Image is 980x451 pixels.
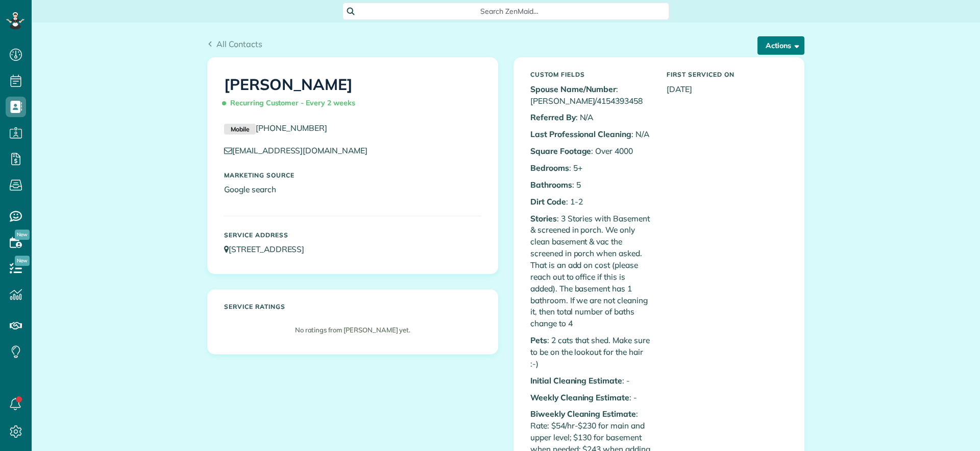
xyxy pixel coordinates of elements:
a: Mobile[PHONE_NUMBER] [224,123,327,133]
p: : - [530,392,651,403]
p: No ratings from [PERSON_NAME] yet. [229,325,476,335]
h1: [PERSON_NAME] [224,76,481,112]
b: Stories [530,213,557,223]
button: Actions [757,36,804,55]
p: : 2 cats that shed. Make sure to be on the lookout for the hair :-) [530,334,651,370]
p: : Over 4000 [530,145,651,157]
p: : N/A [530,128,651,140]
b: Square Footage [530,146,591,156]
b: Referred By [530,112,576,122]
b: Initial Cleaning Estimate [530,375,622,386]
a: [STREET_ADDRESS] [224,244,314,254]
span: All Contacts [216,39,262,49]
p: : N/A [530,111,651,123]
h5: Custom Fields [530,71,651,78]
p: : 5+ [530,162,651,174]
p: : 3 Stories with Basement & screened in porch. We only clean basement & vac the screened in porch... [530,213,651,330]
b: Bedrooms [530,163,569,173]
b: Last Professional Cleaning [530,129,631,139]
span: New [15,230,30,240]
a: All Contacts [207,38,262,50]
h5: Service ratings [224,303,481,310]
h5: Marketing Source [224,172,481,178]
p: : [PERSON_NAME]/4154393458 [530,83,651,107]
h5: Service Address [224,232,481,238]
p: : 5 [530,179,651,191]
p: : 1-2 [530,196,651,208]
p: : - [530,375,651,387]
p: Google search [224,184,481,195]
span: New [15,256,30,266]
b: Pets [530,335,547,345]
b: Spouse Name/Number [530,84,616,94]
b: Bathrooms [530,179,572,190]
h5: First Serviced On [667,71,788,78]
b: Weekly Cleaning Estimate [530,392,629,402]
p: [DATE] [667,83,788,95]
small: Mobile [224,124,256,135]
b: Dirt Code [530,196,566,207]
span: Recurring Customer - Every 2 weeks [224,94,359,112]
a: [EMAIL_ADDRESS][DOMAIN_NAME] [224,145,377,155]
b: Biweekly Cleaning Estimate [530,409,636,419]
